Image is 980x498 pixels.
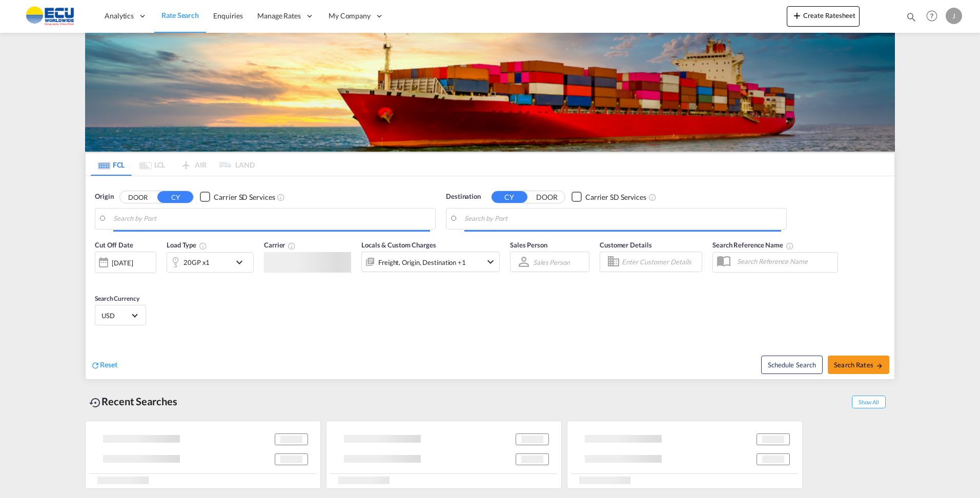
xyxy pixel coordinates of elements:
md-icon: icon-backup-restore [89,397,101,409]
img: 6cccb1402a9411edb762cf9624ab9cda.png [15,5,85,28]
span: My Company [329,11,371,21]
button: DOOR [529,191,565,203]
md-icon: icon-plus 400-fg [791,9,803,22]
md-icon: icon-arrow-right [876,362,883,369]
button: Search Ratesicon-arrow-right [828,356,889,374]
span: Rate Search [161,11,199,19]
div: [DATE] [112,258,133,267]
div: Freight Origin Destination Factory Stuffing [378,255,466,269]
input: Search by Port [464,211,781,226]
md-icon: icon-chevron-down [484,256,497,268]
md-select: Select Currency: $ USDUnited States Dollar [100,308,140,323]
div: Recent Searches [85,390,181,413]
md-datepicker: Select [95,272,103,286]
div: Freight Origin Destination Factory Stuffingicon-chevron-down [361,252,500,272]
span: Show All [852,396,886,408]
span: Search Currency [95,295,139,302]
button: icon-plus 400-fgCreate Ratesheet [787,6,860,27]
button: CY [157,191,193,203]
md-select: Sales Person [532,255,571,269]
div: icon-refreshReset [91,360,117,371]
md-icon: Unchecked: Search for CY (Container Yard) services for all selected carriers.Checked : Search for... [648,193,657,201]
input: Search Reference Name [732,254,838,269]
div: Help [923,7,946,26]
md-pagination-wrapper: Use the left and right arrow keys to navigate between tabs [91,153,255,176]
input: Search by Port [113,211,430,226]
span: Cut Off Date [95,241,133,249]
md-icon: icon-chevron-down [233,256,251,268]
md-checkbox: Checkbox No Ink [571,192,646,202]
md-icon: The selected Trucker/Carrierwill be displayed in the rate results If the rates are from another f... [288,242,296,250]
span: Analytics [105,11,134,21]
button: CY [492,191,527,203]
button: Note: By default Schedule search will only considerorigin ports, destination ports and cut off da... [761,356,823,374]
md-icon: Unchecked: Search for CY (Container Yard) services for all selected carriers.Checked : Search for... [277,193,285,201]
div: icon-magnify [906,11,917,27]
span: Carrier [264,241,296,249]
div: Carrier SD Services [214,192,275,202]
md-icon: icon-information-outline [199,242,207,250]
span: Sales Person [510,241,547,249]
span: Help [923,7,941,25]
span: Enquiries [213,11,243,20]
md-icon: Your search will be saved by the below given name [786,242,794,250]
button: DOOR [120,191,156,203]
span: Search Rates [834,361,883,369]
div: 20GP x1icon-chevron-down [167,252,254,273]
span: Destination [446,192,481,202]
span: Reset [100,360,117,369]
span: Origin [95,192,113,202]
div: [DATE] [95,252,156,273]
span: Load Type [167,241,207,249]
div: 20GP x1 [183,255,210,269]
md-checkbox: Checkbox No Ink [200,192,275,202]
md-icon: icon-refresh [91,361,100,370]
img: LCL+%26+FCL+BACKGROUND.png [85,33,895,152]
div: J [946,8,962,24]
div: Carrier SD Services [585,192,646,202]
span: Manage Rates [257,11,301,21]
span: USD [101,311,130,320]
md-tab-item: FCL [91,153,132,176]
input: Enter Customer Details [622,254,699,269]
div: Origin DOOR CY Checkbox No InkUnchecked: Search for CY (Container Yard) services for all selected... [86,176,894,379]
span: Search Reference Name [712,241,794,249]
span: Customer Details [600,241,651,249]
md-icon: icon-magnify [906,11,917,23]
span: Locals & Custom Charges [361,241,436,249]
